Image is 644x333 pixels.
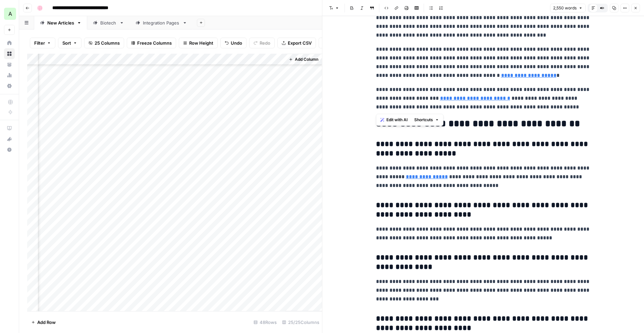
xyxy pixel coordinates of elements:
[553,5,577,11] span: 2,550 words
[100,19,117,26] div: Biotech
[412,115,442,124] button: Shortcuts
[27,317,60,328] button: Add Row
[34,16,87,30] a: New Articles
[137,40,172,46] span: Freeze Columns
[4,134,14,144] div: What's new?
[386,117,408,123] span: Edit with AI
[251,317,279,328] div: 48 Rows
[179,38,218,48] button: Row Height
[4,38,15,48] a: Home
[4,144,15,155] button: Help + Support
[58,38,82,48] button: Sort
[87,16,130,30] a: Biotech
[37,319,56,326] span: Add Row
[4,5,15,22] button: Workspace: Abacum
[4,48,15,59] a: Browse
[277,38,316,48] button: Export CSV
[260,40,270,46] span: Redo
[279,317,322,328] div: 25/25 Columns
[47,19,74,26] div: New Articles
[231,40,242,46] span: Undo
[8,10,12,18] span: A
[95,40,120,46] span: 25 Columns
[220,38,247,48] button: Undo
[286,55,321,64] button: Add Column
[189,40,213,46] span: Row Height
[143,19,180,26] div: Integration Pages
[34,40,45,46] span: Filter
[249,38,275,48] button: Redo
[378,115,410,124] button: Edit with AI
[295,56,318,62] span: Add Column
[4,59,15,70] a: Your Data
[414,117,433,123] span: Shortcuts
[4,123,15,134] a: AirOps Academy
[288,40,312,46] span: Export CSV
[4,134,15,144] button: What's new?
[84,38,124,48] button: 25 Columns
[30,38,55,48] button: Filter
[550,4,586,12] button: 2,550 words
[4,81,15,91] a: Settings
[127,38,176,48] button: Freeze Columns
[62,40,71,46] span: Sort
[130,16,193,30] a: Integration Pages
[4,70,15,81] a: Usage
